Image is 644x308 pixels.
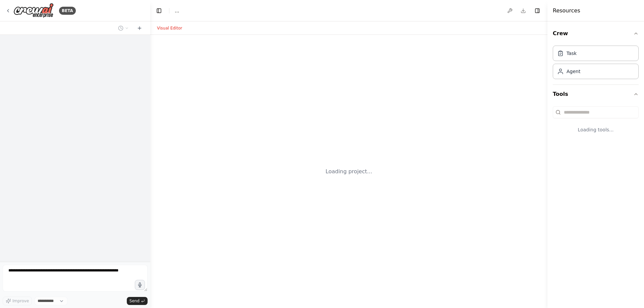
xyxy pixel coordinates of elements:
[154,6,164,15] button: Hide left sidebar
[553,24,639,43] button: Crew
[13,3,54,18] img: Logo
[567,50,577,57] div: Task
[3,297,32,305] button: Improve
[129,298,140,304] span: Send
[153,24,186,32] button: Visual Editor
[175,7,179,14] span: ...
[553,85,639,104] button: Tools
[553,43,639,84] div: Crew
[553,7,580,15] h4: Resources
[553,121,639,138] div: Loading tools...
[134,24,145,32] button: Start a new chat
[135,280,145,290] button: Click to speak your automation idea
[567,68,580,75] div: Agent
[533,6,542,15] button: Hide right sidebar
[59,7,76,15] div: BETA
[12,298,29,304] span: Improve
[127,297,148,305] button: Send
[553,104,639,144] div: Tools
[115,24,131,32] button: Switch to previous chat
[326,168,372,176] div: Loading project...
[175,7,179,14] nav: breadcrumb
